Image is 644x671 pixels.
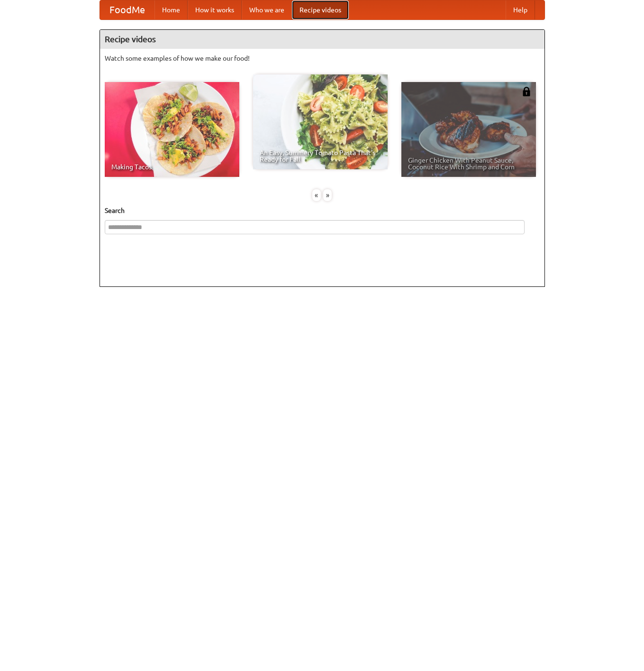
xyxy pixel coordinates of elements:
a: An Easy, Summery Tomato Pasta That's Ready for Fall [253,74,388,169]
a: FoodMe [100,0,154,19]
a: Help [506,0,535,19]
a: Recipe videos [292,0,349,19]
span: Making Tacos [111,164,233,170]
a: Who we are [242,0,292,19]
a: How it works [188,0,242,19]
img: 483408.png [522,87,531,96]
div: « [312,189,321,201]
div: » [323,189,332,201]
a: Home [154,0,188,19]
span: An Easy, Summery Tomato Pasta That's Ready for Fall [260,149,381,163]
a: Making Tacos [105,82,239,177]
h5: Search [105,206,540,215]
h4: Recipe videos [100,30,544,49]
p: Watch some examples of how we make our food! [105,54,540,63]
